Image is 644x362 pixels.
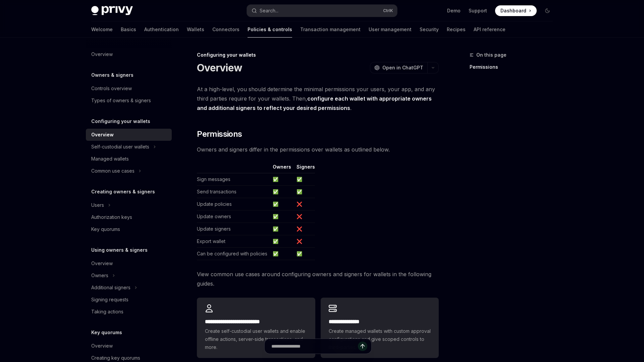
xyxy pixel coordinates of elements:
div: Owners [91,271,108,280]
a: Overview [86,48,172,60]
th: Owners [270,164,294,173]
td: Can be configured with policies [197,248,270,260]
div: Types of owners & signers [91,97,151,105]
a: Security [420,21,439,38]
strong: configure each wallet with appropriate owners and additional signers to reflect your desired perm... [197,95,432,111]
td: Update policies [197,198,270,210]
a: Demo [447,7,461,14]
a: Policies & controls [248,21,292,38]
h5: Configuring your wallets [91,117,150,125]
a: Overview [86,129,172,141]
a: Authorization keys [86,211,172,223]
div: Overview [91,259,113,267]
div: Overview [91,131,114,139]
a: Overview [86,257,172,269]
td: ❌ [294,235,315,248]
span: Owners and signers differ in the permissions over wallets as outlined below. [197,145,439,154]
span: Permissions [197,129,242,139]
div: Authorization keys [91,213,132,221]
a: Recipes [447,21,466,38]
td: ❌ [294,198,315,210]
td: ✅ [270,173,294,186]
a: API reference [474,21,505,38]
td: ✅ [294,186,315,198]
a: Controls overview [86,82,172,95]
td: Export wallet [197,235,270,248]
a: Overview [86,340,172,352]
div: Creating key quorums [91,354,140,362]
a: Dashboard [495,5,537,16]
div: Signing requests [91,296,128,304]
span: Ctrl K [383,8,393,13]
img: dark logo [91,6,133,15]
div: Overview [91,50,113,58]
td: Update signers [197,223,270,235]
div: Taking actions [91,308,123,316]
td: ✅ [294,173,315,186]
a: Connectors [212,21,239,38]
div: Configuring your wallets [197,52,439,58]
td: ✅ [270,198,294,210]
a: **** **** *****Create managed wallets with custom approval configurations and give scoped control... [321,298,439,358]
span: Dashboard [500,7,526,14]
span: On this page [476,51,506,59]
button: Send message [358,342,367,351]
a: Permissions [470,62,558,72]
td: ❌ [294,210,315,223]
a: Types of owners & signers [86,95,172,107]
a: Signing requests [86,294,172,306]
a: Support [469,7,487,14]
a: Wallets [187,21,204,38]
div: Additional signers [91,284,130,292]
td: ✅ [270,235,294,248]
div: Search... [260,7,278,15]
td: ✅ [270,210,294,223]
span: At a high-level, you should determine the minimal permissions your users, your app, and any third... [197,84,439,113]
h5: Using owners & signers [91,246,148,254]
span: View common use cases around configuring owners and signers for wallets in the following guides. [197,269,439,288]
div: Controls overview [91,84,132,93]
td: ✅ [270,186,294,198]
td: Update owners [197,210,270,223]
td: Sign messages [197,173,270,186]
h5: Owners & signers [91,71,133,79]
div: Self-custodial user wallets [91,143,149,151]
td: ✅ [270,223,294,235]
a: Key quorums [86,223,172,235]
a: Taking actions [86,306,172,318]
div: Common use cases [91,167,135,175]
td: ✅ [270,248,294,260]
h1: Overview [197,62,242,74]
td: ❌ [294,223,315,235]
th: Signers [294,164,315,173]
a: Welcome [91,21,113,38]
button: Search...CtrlK [247,5,397,17]
div: Key quorums [91,225,120,233]
a: Authentication [144,21,179,38]
h5: Creating owners & signers [91,188,155,196]
a: Basics [121,21,136,38]
div: Users [91,201,104,209]
button: Open in ChatGPT [370,62,427,73]
td: Send transactions [197,186,270,198]
td: ✅ [294,248,315,260]
div: Overview [91,342,113,350]
span: Create managed wallets with custom approval configurations and give scoped controls to third-part... [329,327,431,351]
span: Open in ChatGPT [382,64,423,71]
div: Managed wallets [91,155,129,163]
h5: Key quorums [91,328,122,337]
span: Create self-custodial user wallets and enable offline actions, server-side transactions, and more. [205,327,307,351]
a: Managed wallets [86,153,172,165]
a: User management [369,21,412,38]
button: Toggle dark mode [542,5,553,16]
a: Transaction management [300,21,361,38]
